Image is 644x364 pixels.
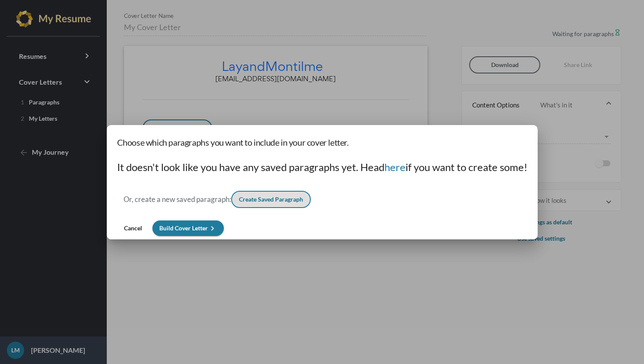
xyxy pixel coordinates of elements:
button: Build Cover Letterkeyboard_arrow_right [152,220,224,236]
span: Cancel [124,224,142,232]
button: Cancel [117,220,149,236]
h4: It doesn't look like you have any saved paragraphs yet. Head if you want to create some! [117,159,527,175]
span: Create Saved Paragraph [239,196,303,203]
p: Or, create a new saved paragraph: [124,194,231,205]
i: keyboard_arrow_right [208,224,217,233]
h1: Choose which paragraphs you want to include in your cover letter. [117,135,527,149]
span: here [384,161,406,173]
button: Create Saved Paragraph [231,191,311,208]
span: Build Cover Letter [159,224,217,232]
